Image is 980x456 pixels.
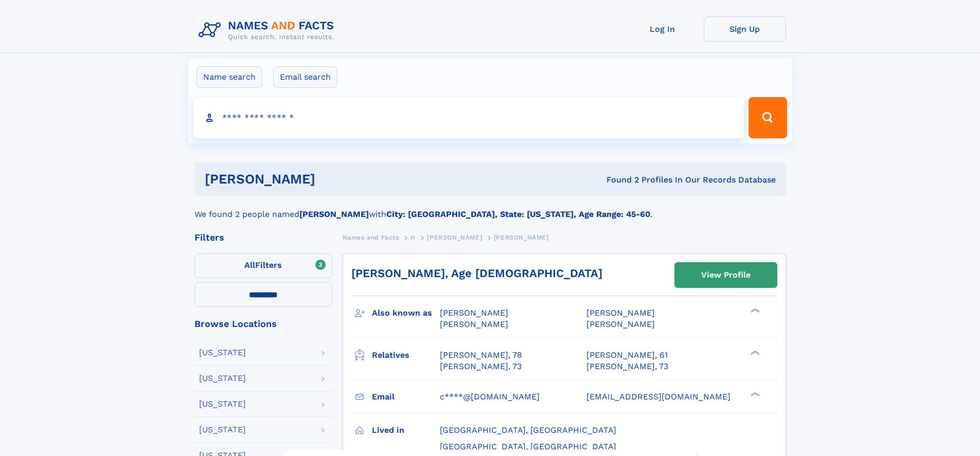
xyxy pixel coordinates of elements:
[372,388,440,406] h3: Email
[205,173,461,186] h1: [PERSON_NAME]
[440,425,616,435] span: [GEOGRAPHIC_DATA], [GEOGRAPHIC_DATA]
[199,374,246,382] div: [US_STATE]
[372,304,440,322] h3: Also known as
[411,234,416,241] span: H
[199,426,246,434] div: [US_STATE]
[194,196,786,221] div: We found 2 people named with .
[586,308,655,318] span: [PERSON_NAME]
[343,231,399,244] a: Names and Facts
[675,263,777,287] a: View Profile
[440,350,522,361] a: [PERSON_NAME], 78
[748,391,760,397] div: ❯
[372,422,440,439] h3: Lived in
[621,16,704,42] a: Log In
[701,263,751,287] div: View Profile
[440,308,508,318] span: [PERSON_NAME]
[411,231,416,244] a: H
[199,349,246,357] div: [US_STATE]
[199,400,246,408] div: [US_STATE]
[299,209,369,219] b: [PERSON_NAME]
[749,97,787,138] button: Search Button
[440,442,616,451] span: [GEOGRAPHIC_DATA], [GEOGRAPHIC_DATA]
[197,66,262,88] label: Name search
[704,16,786,42] a: Sign Up
[427,231,482,244] a: [PERSON_NAME]
[748,349,760,356] div: ❯
[427,234,482,241] span: [PERSON_NAME]
[586,361,668,372] a: [PERSON_NAME], 73
[748,307,760,314] div: ❯
[351,267,602,280] a: [PERSON_NAME], Age [DEMOGRAPHIC_DATA]
[461,174,776,186] div: Found 2 Profiles In Our Records Database
[386,209,650,219] b: City: [GEOGRAPHIC_DATA], State: [US_STATE], Age Range: 45-60
[440,361,522,372] a: [PERSON_NAME], 73
[440,319,508,329] span: [PERSON_NAME]
[194,233,332,242] div: Filters
[586,392,730,402] span: [EMAIL_ADDRESS][DOMAIN_NAME]
[494,234,549,241] span: [PERSON_NAME]
[372,346,440,364] h3: Relatives
[194,253,332,278] label: Filters
[273,66,337,88] label: Email search
[193,97,744,138] input: search input
[586,319,655,329] span: [PERSON_NAME]
[586,350,668,361] a: [PERSON_NAME], 61
[194,16,343,44] img: Logo Names and Facts
[194,319,332,329] div: Browse Locations
[244,260,255,270] span: All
